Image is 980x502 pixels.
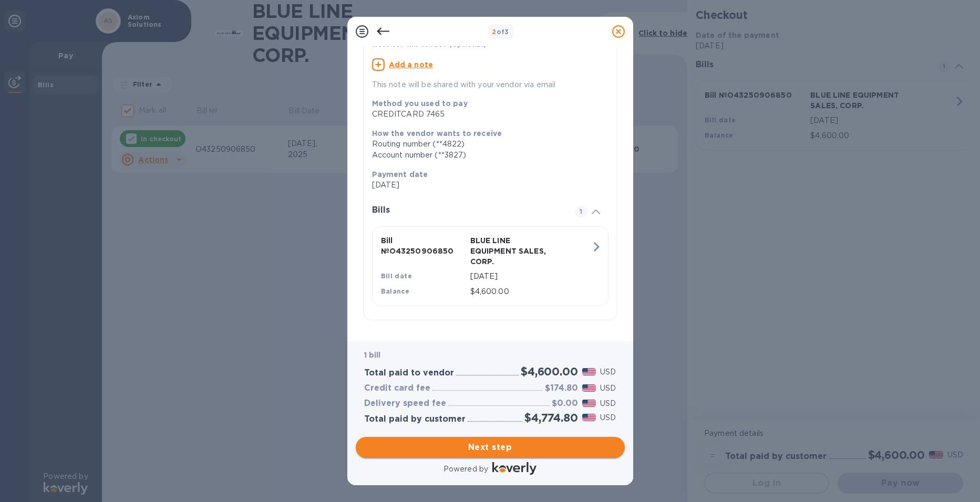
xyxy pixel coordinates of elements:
b: How the vendor wants to receive [372,129,502,138]
p: $4,600.00 [470,286,591,297]
button: Next step [356,437,625,458]
h3: $174.80 [545,383,578,393]
b: Bill date [381,272,412,280]
h3: Total paid to vendor [364,368,454,378]
p: USD [600,367,616,378]
p: Bill № O43250906850 [381,235,466,256]
h3: $0.00 [552,399,578,409]
img: USD [582,400,596,407]
h3: Bills [372,205,562,215]
img: Logo [492,462,537,475]
p: [DATE] [372,180,600,191]
span: 2 [492,28,496,36]
p: USD [600,398,616,409]
img: USD [582,384,596,392]
div: Account number (**3827) [372,150,600,161]
div: Routing number (**4822) [372,139,600,150]
h2: $4,600.00 [521,365,577,378]
h3: Delivery speed fee [364,399,446,409]
img: USD [582,414,596,421]
u: Add a note [389,60,434,69]
b: Payment date [372,170,428,179]
p: Powered by [443,464,488,475]
b: 1 bill [364,351,381,359]
div: CREDITCARD 7465 [372,109,600,120]
p: This note will be shared with your vendor via email [372,79,608,90]
b: Balance [381,287,410,295]
span: 1 [575,205,587,218]
h3: Credit card fee [364,383,430,393]
h2: $4,774.80 [524,411,577,424]
span: Next step [364,441,616,454]
h3: Total paid by customer [364,414,466,424]
p: [DATE] [470,271,591,282]
b: Method you used to pay [372,99,468,108]
p: USD [600,412,616,423]
p: USD [600,383,616,394]
b: of 3 [492,28,509,36]
p: BLUE LINE EQUIPMENT SALES, CORP. [470,235,555,267]
button: Bill №O43250906850BLUE LINE EQUIPMENT SALES, CORP.Bill date[DATE]Balance$4,600.00 [372,226,608,306]
img: USD [582,368,596,375]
